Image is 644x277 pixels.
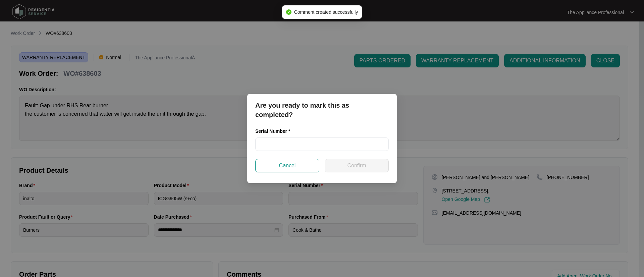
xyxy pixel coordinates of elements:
p: Are you ready to mark this as [255,101,389,110]
span: Comment created successfully [294,9,358,15]
span: Cancel [279,162,296,170]
button: Confirm [325,159,389,172]
p: completed? [255,110,389,119]
label: Serial Number * [255,128,295,134]
span: check-circle [286,9,291,15]
button: Cancel [255,159,319,172]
